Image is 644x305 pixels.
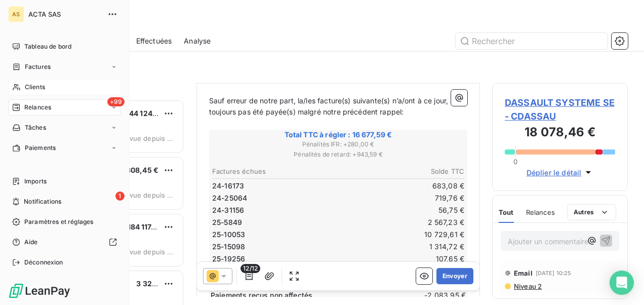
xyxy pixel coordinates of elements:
[527,167,582,178] span: Déplier le détail
[212,205,244,215] span: 24-31156
[436,268,473,284] button: Envoyer
[118,134,175,142] span: prévue depuis 3968 jours
[8,6,24,22] div: AS
[212,230,245,240] span: 25-10053
[339,205,465,216] td: 56,75 €
[25,143,56,152] span: Paiements
[8,234,121,250] a: Aide
[24,42,71,51] span: Tableau de bord
[136,36,172,46] span: Effectuées
[339,241,465,252] td: 1 314,72 €
[514,269,533,277] span: Email
[24,238,38,247] span: Aide
[456,33,608,49] input: Rechercher
[405,290,466,300] span: -2 083,95 €
[339,217,465,228] td: 2 567,23 €
[212,193,247,203] span: 24-25064
[126,109,171,118] span: 144 124,93 €
[209,96,450,117] span: Sauf erreur de notre part, la/les facture(s) suivante(s) n’a/ont à ce jour, toujours pas été payé...
[24,103,51,112] span: Relances
[118,191,175,199] span: prévue depuis 3696 jours
[339,180,465,192] td: 683,08 €
[25,123,46,132] span: Tâches
[184,36,211,46] span: Analyse
[8,283,71,299] img: Logo LeanPay
[212,166,338,177] th: Factures échues
[513,282,542,290] span: Niveau 2
[505,96,615,123] span: DASSAULT SYSTEME SE - CDASSAU
[212,254,245,264] span: 25-19256
[211,290,403,300] span: Paiements reçus non affectés
[24,217,93,226] span: Paramètres et réglages
[24,258,63,267] span: Déconnexion
[24,197,61,206] span: Notifications
[526,208,555,216] span: Relances
[339,253,465,264] td: 107,65 €
[567,204,616,220] button: Autres
[211,140,466,149] span: Pénalités IFR : + 280,00 €
[240,264,260,273] span: 12/12
[610,271,634,295] div: Open Intercom Messenger
[136,279,175,288] span: 3 322,73 €
[25,62,51,71] span: Factures
[513,158,517,166] span: 0
[212,181,244,191] span: 24-16173
[339,166,465,177] th: Solde TTC
[524,167,597,178] button: Déplier le détail
[339,229,465,240] td: 10 729,61 €
[118,248,175,256] span: prévue depuis 3117 jours
[24,177,47,186] span: Imports
[211,130,466,140] span: Total TTC à régler : 16 677,59 €
[505,123,615,143] h3: 18 078,46 €
[211,150,466,159] span: Pénalités de retard : + 943,59 €
[499,208,514,216] span: Tout
[28,10,101,18] span: ACTA SAS
[212,217,242,227] span: 25-5849
[25,83,45,92] span: Clients
[115,166,158,174] span: 86 308,45 €
[212,242,245,252] span: 25-15098
[339,193,465,204] td: 719,76 €
[536,270,572,276] span: [DATE] 10:25
[115,192,125,201] span: 1
[128,222,170,231] span: 184 117,34 €
[107,97,125,106] span: +99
